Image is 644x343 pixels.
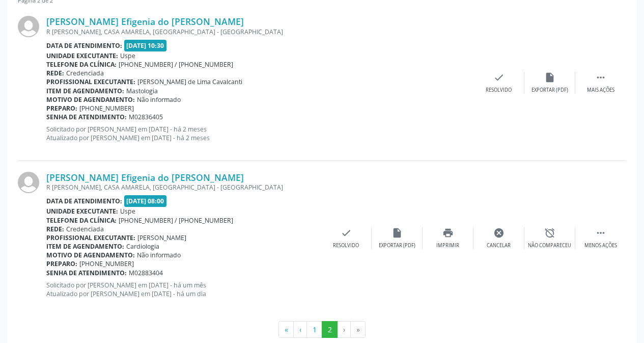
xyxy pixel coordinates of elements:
[18,321,626,338] ul: Pagination
[528,242,571,249] div: Não compareceu
[322,321,338,338] button: Go to page 2
[306,321,322,338] button: Go to page 1
[46,77,135,86] b: Profissional executante:
[487,242,511,249] div: Cancelar
[493,72,505,83] i: check
[79,104,134,113] span: [PHONE_NUMBER]
[46,87,124,95] b: Item de agendamento:
[46,172,244,183] a: [PERSON_NAME] Efigenia do [PERSON_NAME]
[379,242,415,249] div: Exportar (PDF)
[46,95,135,104] b: Motivo de agendamento:
[46,41,122,50] b: Data de atendimento:
[66,225,104,233] span: Credenciada
[486,87,512,94] div: Resolvido
[46,197,122,205] b: Data de atendimento:
[119,216,233,225] span: [PHONE_NUMBER] / [PHONE_NUMBER]
[18,16,39,37] img: img
[595,227,606,239] i: 
[46,104,77,113] b: Preparo:
[46,51,118,60] b: Unidade executante:
[79,259,134,268] span: [PHONE_NUMBER]
[46,28,473,36] div: R [PERSON_NAME], CASA AMARELA, [GEOGRAPHIC_DATA] - [GEOGRAPHIC_DATA]
[137,251,181,259] span: Não informado
[46,216,117,225] b: Telefone da clínica:
[293,321,307,338] button: Go to previous page
[587,87,614,94] div: Mais ações
[120,51,135,60] span: Uspe
[531,87,568,94] div: Exportar (PDF)
[46,16,244,27] a: [PERSON_NAME] Efigenia do [PERSON_NAME]
[46,251,135,259] b: Motivo de agendamento:
[46,233,135,242] b: Profissional executante:
[544,72,555,83] i: insert_drive_file
[119,60,233,69] span: [PHONE_NUMBER] / [PHONE_NUMBER]
[46,269,127,277] b: Senha de atendimento:
[333,242,359,249] div: Resolvido
[278,321,294,338] button: Go to first page
[442,227,454,239] i: print
[391,227,403,239] i: insert_drive_file
[46,125,473,142] p: Solicitado por [PERSON_NAME] em [DATE] - há 2 meses Atualizado por [PERSON_NAME] em [DATE] - há 2...
[46,60,117,69] b: Telefone da clínica:
[544,227,555,239] i: alarm_off
[129,269,163,277] span: M02883404
[126,87,158,95] span: Mastologia
[46,69,64,77] b: Rede:
[493,227,505,239] i: cancel
[46,207,118,216] b: Unidade executante:
[124,195,167,207] span: [DATE] 08:00
[46,259,77,268] b: Preparo:
[46,225,64,233] b: Rede:
[584,242,617,249] div: Menos ações
[120,207,135,216] span: Uspe
[66,69,104,77] span: Credenciada
[137,77,242,86] span: [PERSON_NAME] de Lima Cavalcanti
[18,172,39,193] img: img
[46,183,321,192] div: R [PERSON_NAME], CASA AMARELA, [GEOGRAPHIC_DATA] - [GEOGRAPHIC_DATA]
[124,40,167,51] span: [DATE] 10:30
[126,242,159,251] span: Cardiologia
[137,233,186,242] span: [PERSON_NAME]
[595,72,606,83] i: 
[46,242,124,251] b: Item de agendamento:
[137,95,181,104] span: Não informado
[46,113,127,121] b: Senha de atendimento:
[436,242,459,249] div: Imprimir
[129,113,163,121] span: M02836405
[46,281,321,298] p: Solicitado por [PERSON_NAME] em [DATE] - há um mês Atualizado por [PERSON_NAME] em [DATE] - há um...
[341,227,352,239] i: check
